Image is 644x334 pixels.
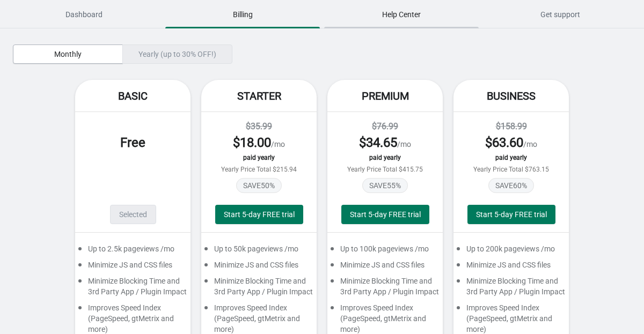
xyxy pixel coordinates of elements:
span: Start 5-day FREE trial [224,210,295,219]
div: Minimize JS and CSS files [75,259,191,276]
div: /mo [338,134,432,151]
span: Dashboard [6,5,161,24]
div: Up to 200k pageviews /mo [453,243,569,259]
div: $35.99 [212,120,306,133]
div: paid yearly [212,154,306,161]
span: $ 18.00 [233,135,271,150]
div: Basic [75,80,191,112]
div: Up to 50k pageviews /mo [201,243,317,259]
div: Yearly Price Total $415.75 [338,166,432,173]
span: SAVE 55 % [362,178,408,193]
span: Help Center [324,5,479,24]
div: $158.99 [464,120,558,133]
span: Start 5-day FREE trial [350,210,421,219]
div: /mo [464,134,558,151]
div: Up to 2.5k pageviews /mo [75,243,191,259]
div: Yearly Price Total $215.94 [212,166,306,173]
div: Premium [327,80,443,112]
span: Get support [483,5,638,24]
div: paid yearly [464,154,558,161]
button: Start 5-day FREE trial [467,205,555,224]
div: Business [453,80,569,112]
div: Minimize Blocking Time and 3rd Party App / Plugin Impact [75,276,191,302]
div: $76.99 [338,120,432,133]
div: Up to 100k pageviews /mo [327,243,443,259]
span: Free [120,135,145,150]
div: Minimize JS and CSS files [201,259,317,276]
div: Minimize Blocking Time and 3rd Party App / Plugin Impact [453,276,569,302]
span: SAVE 60 % [488,178,534,193]
div: Starter [201,80,317,112]
div: Minimize JS and CSS files [453,259,569,276]
span: Monthly [54,50,82,58]
span: $ 34.65 [359,135,397,150]
div: /mo [212,134,306,151]
div: Minimize JS and CSS files [327,259,443,276]
div: Minimize Blocking Time and 3rd Party App / Plugin Impact [327,276,443,302]
button: Start 5-day FREE trial [215,205,303,224]
span: $ 63.60 [485,135,523,150]
div: Minimize Blocking Time and 3rd Party App / Plugin Impact [201,276,317,302]
span: Start 5-day FREE trial [476,210,547,219]
button: Monthly [13,44,123,64]
div: paid yearly [338,154,432,161]
span: Billing [165,5,320,24]
button: Start 5-day FREE trial [341,205,429,224]
button: Dashboard [4,1,163,28]
span: SAVE 50 % [236,178,282,193]
div: Yearly Price Total $763.15 [464,166,558,173]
